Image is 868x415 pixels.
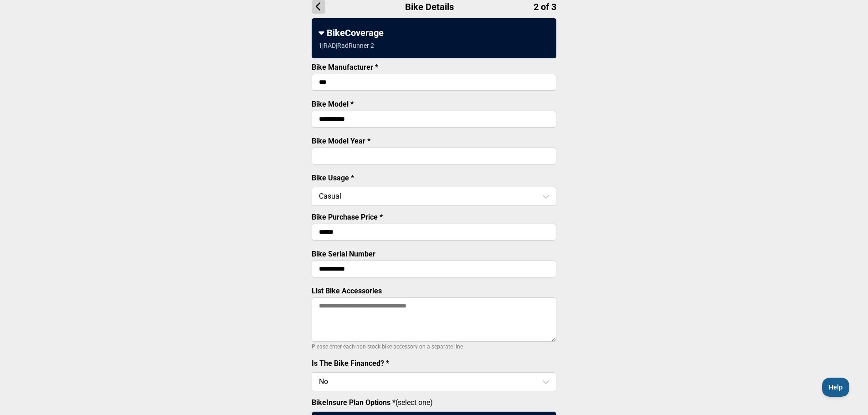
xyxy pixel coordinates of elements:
[312,398,395,407] strong: BikeInsure Plan Options *
[312,137,370,145] label: Bike Model Year *
[312,100,354,108] label: Bike Model *
[312,250,375,258] label: Bike Serial Number
[312,359,389,368] label: Is The Bike Financed? *
[312,287,382,295] label: List Bike Accessories
[312,398,556,407] label: (select one)
[312,174,354,182] label: Bike Usage *
[318,42,374,49] div: 1 | RAD | RadRunner 2
[312,63,378,72] label: Bike Manufacturer *
[534,1,556,12] span: 2 of 3
[312,213,383,221] label: Bike Purchase Price *
[318,27,550,38] div: BikeCoverage
[312,341,556,352] p: Please enter each non-stock bike accessory on a separate line
[822,378,850,397] iframe: Toggle Customer Support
